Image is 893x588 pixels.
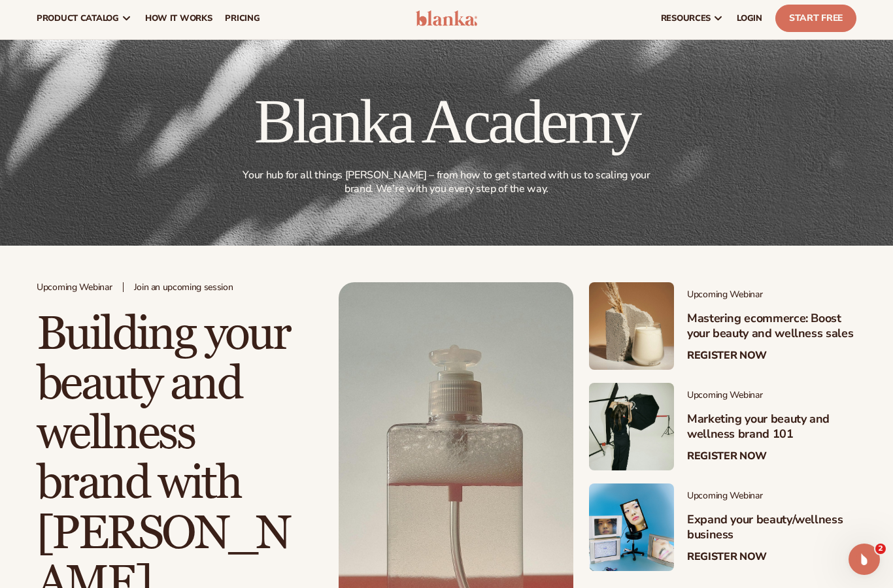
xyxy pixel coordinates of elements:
span: LOGIN [737,13,762,24]
span: 2 [875,544,886,554]
span: product catalog [37,13,119,24]
a: Register Now [687,551,767,563]
span: Upcoming Webinar [37,282,112,293]
span: pricing [225,13,260,24]
h1: Blanka Academy [235,90,658,153]
span: Upcoming Webinar [687,491,856,502]
span: resources [661,13,711,24]
iframe: Intercom live chat [849,544,880,575]
span: Upcoming Webinar [687,390,856,401]
img: logo [416,10,477,26]
a: Register Now [687,350,767,362]
span: How It Works [145,13,212,24]
h3: Expand your beauty/wellness business [687,512,856,543]
a: Start Free [775,5,856,32]
span: Upcoming Webinar [687,289,856,301]
span: Join an upcoming session [134,282,233,293]
p: Your hub for all things [PERSON_NAME] – from how to get started with us to scaling your brand. We... [238,169,655,196]
a: Register Now [687,450,767,463]
h3: Mastering ecommerce: Boost your beauty and wellness sales [687,311,856,342]
h3: Marketing your beauty and wellness brand 101 [687,412,856,442]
